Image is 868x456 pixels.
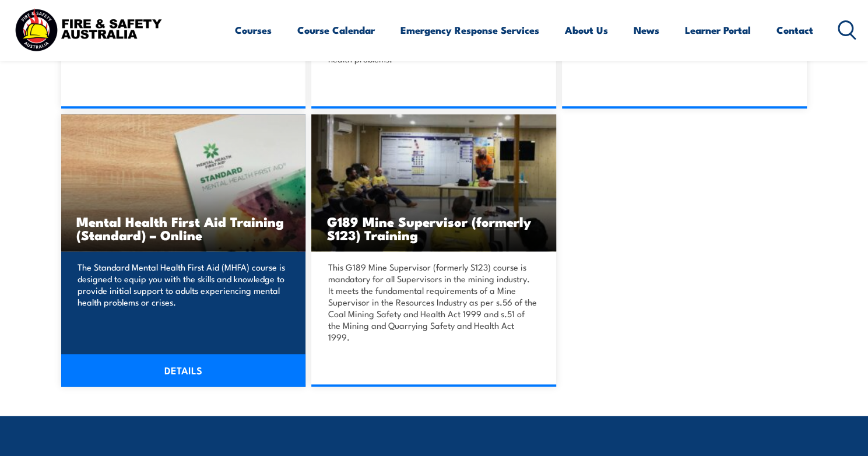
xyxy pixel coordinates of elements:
a: DETAILS [61,354,306,387]
h3: G189 Mine Supervisor (formerly S123) Training [326,215,541,241]
p: The Standard Mental Health First Aid (MHFA) course is designed to equip you with the skills and k... [78,261,286,308]
img: Standard 11 Generic Coal Mine Induction (Surface) TRAINING (1) [311,114,556,251]
a: G189 Mine Supervisor (formerly S123) Training [311,114,556,251]
h3: Mental Health First Aid Training (Standard) – Online [76,215,291,241]
a: Learner Portal [685,15,751,45]
a: Courses [235,15,272,45]
a: Emergency Response Services [400,15,539,45]
a: Mental Health First Aid Training (Standard) – Online [61,114,306,251]
img: Mental Health First Aid Training (Standard) – Online (2) [61,114,306,251]
a: Contact [776,15,813,45]
a: About Us [565,15,608,45]
p: This G189 Mine Supervisor (formerly S123) course is mandatory for all Supervisors in the mining i... [328,261,536,343]
a: Course Calendar [297,15,375,45]
a: News [634,15,659,45]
